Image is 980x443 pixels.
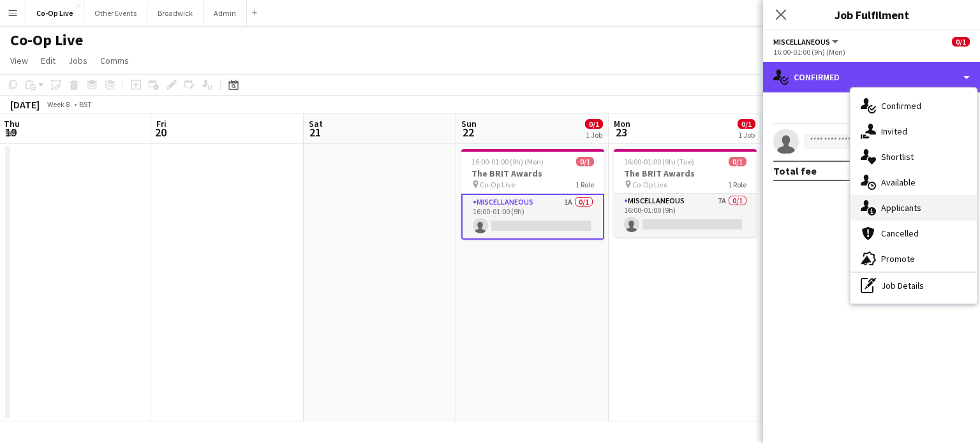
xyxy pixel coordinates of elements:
h1: Co-Op Live [10,31,83,50]
span: Mon [614,118,630,129]
span: 1 Role [728,180,746,189]
span: Available [881,177,916,188]
span: Promote [881,253,915,265]
button: Other Events [84,1,147,25]
span: 20 [154,125,167,140]
a: Comms [95,52,134,69]
span: Confirmed [881,100,921,112]
span: Sun [461,118,477,129]
span: 23 [612,125,630,140]
app-card-role: Miscellaneous1A0/116:00-01:00 (9h) [461,194,604,240]
span: 0/1 [576,157,594,166]
span: 0/1 [952,37,970,47]
h3: The BRIT Awards [614,168,757,179]
span: Co-Op Live [480,180,515,189]
button: Broadwick [147,1,204,25]
span: 0/1 [585,119,603,129]
span: Invited [881,126,907,137]
div: 16:00-01:00 (9h) (Mon) [773,47,970,57]
span: Fri [156,118,167,129]
button: Admin [204,1,247,25]
app-job-card: 16:00-01:00 (9h) (Mon)0/1The BRIT Awards Co-Op Live1 RoleMiscellaneous1A0/116:00-01:00 (9h) [461,149,604,240]
a: Jobs [63,52,93,69]
span: Applicants [881,202,921,214]
span: Shortlist [881,151,914,163]
span: Jobs [68,55,87,66]
button: Miscellaneous [773,37,840,47]
span: Co-Op Live [632,180,667,189]
span: 21 [307,125,323,140]
span: Cancelled [881,228,919,239]
a: Edit [36,52,61,69]
span: 16:00-01:00 (9h) (Tue) [624,157,694,166]
h3: The BRIT Awards [461,168,604,179]
span: Week 8 [42,99,74,109]
a: View [5,52,33,69]
app-card-role: Miscellaneous7A0/116:00-01:00 (9h) [614,194,757,237]
span: Thu [4,118,20,129]
div: Job Details [850,273,977,298]
span: 0/1 [738,119,755,129]
h3: Job Fulfilment [763,6,980,23]
div: 1 Job [586,130,602,140]
span: View [10,55,28,66]
span: 22 [459,125,477,140]
div: Total fee [773,164,817,177]
div: BST [79,99,92,109]
span: 19 [2,125,20,140]
span: Miscellaneous [773,37,830,47]
span: 16:00-01:00 (9h) (Mon) [471,157,544,166]
span: 1 Role [575,180,594,189]
div: Confirmed [763,62,980,92]
span: Comms [100,55,129,66]
div: 1 Job [738,130,755,140]
span: Edit [41,55,56,66]
span: Sat [309,118,323,129]
app-job-card: 16:00-01:00 (9h) (Tue)0/1The BRIT Awards Co-Op Live1 RoleMiscellaneous7A0/116:00-01:00 (9h) [614,149,757,237]
div: [DATE] [10,98,40,111]
span: 0/1 [729,157,746,166]
button: Co-Op Live [26,1,84,25]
